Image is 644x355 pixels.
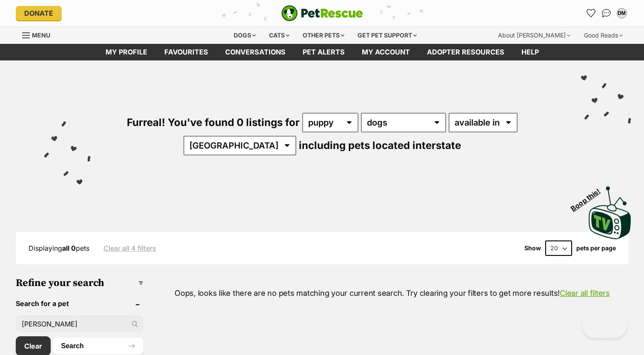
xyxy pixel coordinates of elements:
button: Search [53,338,143,355]
span: including pets located interstate [299,139,461,152]
span: Displaying pets [29,244,89,252]
h3: Refine your search [16,277,143,289]
label: pets per page [576,245,616,252]
header: Search for a pet [16,300,143,307]
img: logo-e224e6f780fb5917bec1dbf3a21bbac754714ae5b6737aabdf751b685950b380.svg [281,5,363,21]
a: Menu [22,27,56,42]
div: Good Reads [578,27,629,44]
a: Donate [16,6,62,20]
a: My profile [97,44,156,60]
a: My account [353,44,418,60]
div: Get pet support [352,27,423,44]
p: Oops, looks like there are no pets matching your current search. Try clearing your filters to get... [156,287,629,299]
button: My account [615,6,629,20]
a: Favourites [156,44,217,60]
a: Conversations [600,6,613,20]
img: PetRescue TV logo [589,186,631,239]
span: Menu [32,31,50,39]
ul: Account quick links [584,6,629,20]
iframe: Help Scout Beacon - Open [582,312,627,338]
span: Boop this! [570,182,609,212]
a: Favourites [584,6,598,20]
strong: all 0 [62,244,76,252]
a: Boop this! [589,179,631,241]
div: Dogs [228,27,262,44]
input: Toby [16,316,143,332]
img: chat-41dd97257d64d25036548639549fe6c8038ab92f7586957e7f3b1b290dea8141.svg [602,9,611,17]
div: DM [618,9,626,17]
a: conversations [217,44,294,60]
span: Show [524,245,541,252]
div: Other pets [297,27,350,44]
a: PetRescue [281,5,363,21]
div: About [PERSON_NAME] [492,27,576,44]
a: Pet alerts [294,44,353,60]
span: Furreal! You've found 0 listings for [127,116,300,129]
a: Clear all 4 filters [103,244,156,252]
a: Adopter resources [418,44,513,60]
a: Help [513,44,547,60]
a: Clear all filters [560,289,610,298]
div: Cats [263,27,295,44]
